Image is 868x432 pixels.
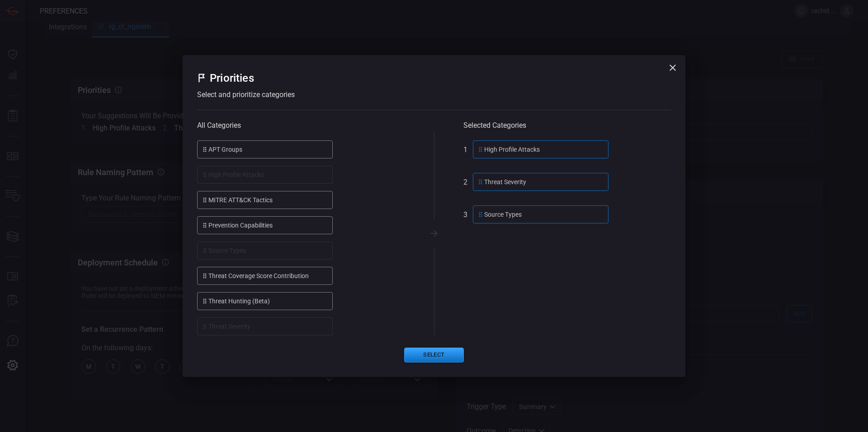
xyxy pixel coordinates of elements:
[463,121,671,130] div: Selected Categories
[473,173,609,191] div: Threat Severity
[197,90,671,99] div: Select and prioritize categories
[473,140,609,158] div: High Profile Attacks
[473,205,609,223] div: source types
[197,216,333,234] div: Prevention Capabilities
[197,121,405,130] div: All Categories
[197,267,333,285] div: Threat Coverage Score Contribution
[404,348,464,362] button: Select
[197,140,333,158] div: APT Groups
[210,70,254,87] h2: Priorities
[197,191,333,209] div: MITRE ATT&CK Tactics
[197,292,333,310] div: Threat Hunting (Beta)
